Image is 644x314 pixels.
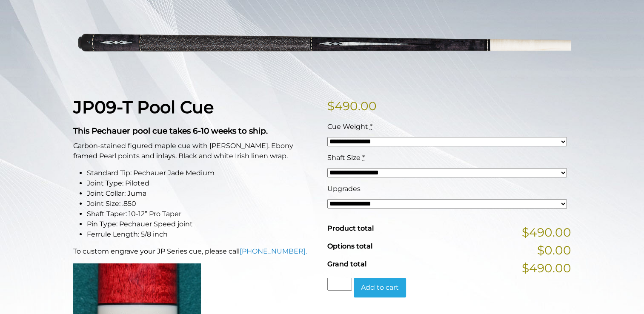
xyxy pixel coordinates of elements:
[87,199,317,209] li: Joint Size: .850
[73,126,268,136] strong: This Pechauer pool cue takes 6-10 weeks to ship.
[73,1,571,84] img: jp09-T.png
[87,168,317,178] li: Standard Tip: Pechauer Jade Medium
[73,141,317,161] p: Carbon-stained figured maple cue with [PERSON_NAME]. Ebony framed Pearl points and inlays. Black ...
[87,229,317,240] li: Ferrule Length: 5/8 inch
[87,178,317,188] li: Joint Type: Piloted
[327,99,335,113] span: $
[240,247,307,255] a: [PHONE_NUMBER].
[327,99,377,113] bdi: 490.00
[87,219,317,229] li: Pin Type: Pechauer Speed joint
[522,259,571,277] span: $490.00
[327,185,361,193] span: Upgrades
[87,188,317,199] li: Joint Collar: Juma
[522,223,571,241] span: $490.00
[362,154,365,162] abbr: required
[537,241,571,259] span: $0.00
[87,209,317,219] li: Shaft Taper: 10-12” Pro Taper
[73,246,317,257] p: To custom engrave your JP Series cue, please call
[327,260,366,268] span: Grand total
[327,154,361,162] span: Shaft Size
[354,278,406,297] button: Add to cart
[327,224,374,232] span: Product total
[327,123,368,131] span: Cue Weight
[73,97,214,117] strong: JP09-T Pool Cue
[370,123,372,131] abbr: required
[327,278,352,291] input: Product quantity
[327,242,372,250] span: Options total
